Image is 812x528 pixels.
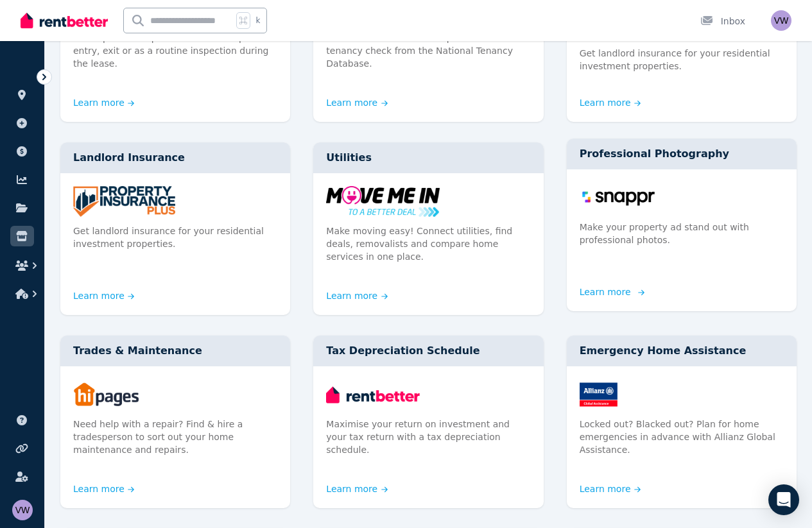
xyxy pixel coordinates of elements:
[326,379,530,410] img: Tax Depreciation Schedule
[21,11,108,30] img: RentBetter
[313,142,543,173] div: Utilities
[326,96,388,109] a: Learn more
[73,31,277,70] p: Hire a pro to complete a condition report at entry, exit or as a routine inspection during the le...
[326,31,530,70] p: Screen tenants with a comprehensive tenancy check from the National Tenancy Database.
[326,418,530,456] p: Maximise your return on investment and your tax return with a tax depreciation schedule.
[73,482,135,495] a: Learn more
[580,285,641,298] a: Learn more
[580,47,784,72] p: Get landlord insurance for your residential investment properties.
[73,418,277,456] p: Need help with a repair? Find & hire a tradesperson to sort out your home maintenance and repairs.
[73,379,277,410] img: Trades & Maintenance
[580,182,784,213] img: Professional Photography
[771,10,791,31] img: Victoria Whitbread
[326,225,530,263] p: Make moving easy! Connect utilities, find deals, removalists and compare home services in one place.
[580,482,641,495] a: Learn more
[60,142,290,173] div: Landlord Insurance
[60,336,290,366] div: Trades & Maintenance
[73,289,135,302] a: Learn more
[567,139,797,169] div: Professional Photography
[580,221,784,246] p: Make your property ad stand out with professional photos.
[73,186,277,217] img: Landlord Insurance
[326,482,388,495] a: Learn more
[313,336,543,366] div: Tax Depreciation Schedule
[326,289,388,302] a: Learn more
[580,96,641,109] a: Learn more
[700,15,745,28] div: Inbox
[580,418,784,456] p: Locked out? Blacked out? Plan for home emergencies in advance with Allianz Global Assistance.
[567,336,797,366] div: Emergency Home Assistance
[326,186,530,217] img: Utilities
[12,500,33,520] img: Victoria Whitbread
[255,15,260,26] span: k
[73,225,277,250] p: Get landlord insurance for your residential investment properties.
[580,379,784,410] img: Emergency Home Assistance
[73,96,135,109] a: Learn more
[768,484,799,515] div: Open Intercom Messenger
